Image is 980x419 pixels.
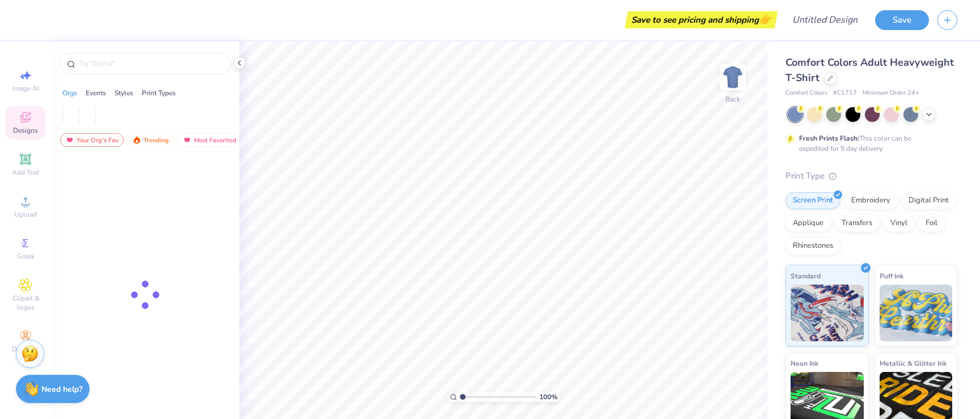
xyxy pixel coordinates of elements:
[901,192,956,209] div: Digital Print
[14,210,37,219] span: Upload
[785,56,954,84] span: Comfort Colors Adult Heavyweight T-Shirt
[759,12,771,26] span: 👉
[12,84,39,93] span: Image AI
[880,357,947,369] span: Metallic & Glitter Ink
[785,238,840,255] div: Rhinestones
[12,345,39,354] span: Decorate
[799,133,939,154] div: This color can be expedited for 5 day delivery.
[863,88,919,98] span: Minimum Order: 24 +
[127,133,174,147] div: Trending
[132,136,141,144] img: trending.gif
[880,270,903,282] span: Puff Ink
[799,134,859,143] strong: Fresh Prints Flash:
[785,192,840,209] div: Screen Print
[791,357,818,369] span: Neon Ink
[65,136,74,144] img: most_fav.gif
[178,133,242,147] div: Most Favorited
[539,392,557,402] span: 100 %
[785,170,957,183] div: Print Type
[13,126,38,135] span: Designs
[725,94,740,104] div: Back
[880,285,953,341] img: Puff Ink
[6,294,45,312] span: Clipart & logos
[17,252,35,261] span: Greek
[60,133,124,147] div: Your Org's Fav
[41,384,82,395] strong: Need help?
[785,88,827,98] span: Comfort Colors
[785,215,831,232] div: Applique
[844,192,898,209] div: Embroidery
[875,10,929,30] button: Save
[883,215,915,232] div: Vinyl
[628,11,775,28] div: Save to see pricing and shipping
[142,88,176,98] div: Print Types
[78,58,223,69] input: Try "Alpha"
[833,88,857,98] span: # C1717
[12,168,39,177] span: Add Text
[791,285,864,341] img: Standard
[791,270,821,282] span: Standard
[834,215,880,232] div: Transfers
[62,88,77,98] div: Orgs
[918,215,945,232] div: Foil
[183,136,192,144] img: most_fav.gif
[86,88,106,98] div: Events
[721,66,744,88] img: Back
[783,9,867,31] input: Untitled Design
[115,88,133,98] div: Styles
